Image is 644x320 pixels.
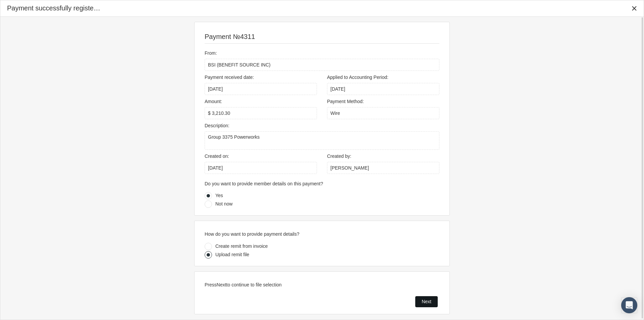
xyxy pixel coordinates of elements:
[217,282,226,287] b: Next
[205,99,222,104] span: Amount:
[327,75,388,80] span: Applied to Accounting Period:
[327,153,351,159] span: Created by:
[205,153,229,159] span: Created on:
[205,33,255,40] span: Payment №4311
[205,282,439,288] p: Press to continue to file selection
[215,192,223,199] div: Yes
[327,99,364,104] span: Payment Method:
[621,297,637,313] div: Open Intercom Messenger
[7,4,101,13] div: Payment successfully registered
[422,299,431,304] span: Next
[205,181,439,187] p: Do you want to provide member details on this payment?
[205,50,217,56] span: From:
[215,200,232,208] div: Not now
[205,75,254,80] span: Payment received date:
[415,296,438,307] div: Next
[628,2,640,14] div: Close
[215,251,249,258] div: Upload remit file
[215,242,268,250] div: Create remit from invoice
[205,123,229,128] span: Description:
[205,231,439,237] p: How do you want to provide payment details?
